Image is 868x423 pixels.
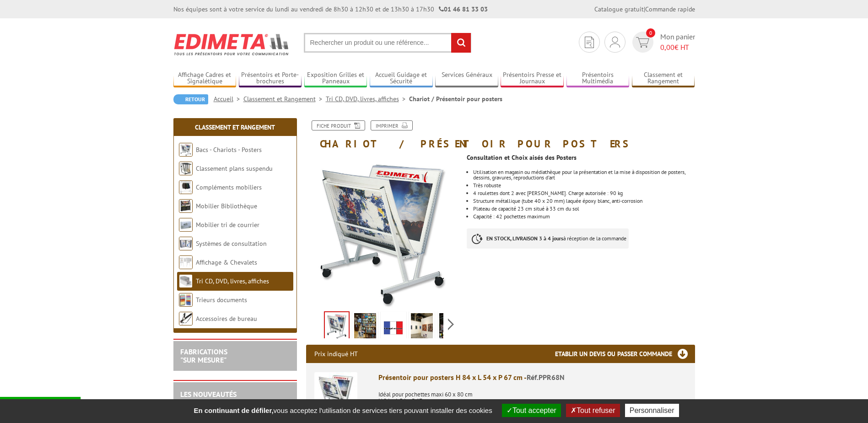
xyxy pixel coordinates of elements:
[411,313,433,342] img: presentoir_posters_ppr68n_3.jpg
[196,277,269,285] a: Tri CD, DVD, livres, affiches
[179,162,193,175] img: Classement plans suspendu
[304,33,471,53] input: Rechercher un produit ou une référence...
[179,293,193,307] img: Trieurs documents
[179,199,193,213] img: Mobilier Bibliothèque
[196,202,257,210] a: Mobilier Bibliothèque
[194,407,273,414] strong: En continuant de défiler,
[439,313,461,342] img: presentoir_posters_ppr68n_4bis.jpg
[527,373,565,382] span: Réf.PPR68N
[325,312,349,341] img: tri_cd_livres_affiches_ppr68n_1.jpg
[179,312,193,325] img: Accessoires de bureau
[173,71,237,86] a: Affichage Cadres et Signalétique
[473,183,695,188] li: Très robuste
[660,42,695,53] span: € HT
[585,37,594,48] img: devis rapide
[314,372,357,415] img: Présentoir pour posters H 84 x L 54 x P 67 cm
[239,71,302,86] a: Présentoirs et Porte-brochures
[636,37,649,48] img: devis rapide
[451,33,471,53] input: rechercher
[473,214,695,219] li: Capacité : 42 pochettes maximum
[370,71,433,86] a: Accueil Guidage et Sécurité
[555,345,695,363] h3: Etablir un devis ou passer commande
[473,190,695,196] li: 4 roulettes dont 2 avec [PERSON_NAME]. Charge autorisée : 90 kg
[173,27,290,61] img: Edimeta
[243,95,326,103] a: Classement et Rangement
[189,407,496,414] span: vous acceptez l'utilisation de services tiers pouvant installer des cookies
[594,5,644,13] a: Catalogue gratuit
[195,123,275,131] a: Classement et Rangement
[447,317,455,332] span: Next
[625,404,679,417] button: Personnaliser (fenêtre modale)
[312,120,365,130] a: Fiche produit
[304,71,367,86] a: Exposition Grilles et Panneaux
[196,315,257,323] a: Accessoires de bureau
[409,94,502,103] li: Chariot / Présentoir pour posters
[196,146,262,154] a: Bacs - Chariots - Posters
[306,154,460,308] img: tri_cd_livres_affiches_ppr68n_1.jpg
[467,228,629,249] p: à réception de la commande
[473,206,695,211] li: Plateau de capacité 23 cm situé à 33 cm du sol
[179,255,193,269] img: Affichage & Chevalets
[566,404,620,417] button: Tout refuser
[566,71,630,86] a: Présentoirs Multimédia
[179,180,193,194] img: Compléments mobiliers
[486,235,563,242] strong: EN STOCK, LIVRAISON 3 à 4 jours
[180,347,227,364] a: FABRICATIONS"Sur Mesure"
[173,94,208,104] a: Retour
[326,95,409,103] a: Tri CD, DVD, livres, affiches
[196,296,247,304] a: Trieurs documents
[314,345,358,363] p: Prix indiqué HT
[196,183,262,191] a: Compléments mobiliers
[179,237,193,250] img: Systèmes de consultation
[214,95,243,103] a: Accueil
[630,32,695,53] a: devis rapide 0 Mon panier 0,00€ HT
[502,404,561,417] button: Tout accepter
[501,71,564,86] a: Présentoirs Presse et Journaux
[173,5,488,14] div: Nos équipes sont à votre service du lundi au vendredi de 8h30 à 12h30 et de 13h30 à 17h30
[632,71,695,86] a: Classement et Rangement
[179,274,193,288] img: Tri CD, DVD, livres, affiches
[646,28,655,38] span: 0
[378,385,687,404] p: Idéal pour pochettes maxi 60 x 80 cm H 84 x L 54 x P 67 cm
[196,164,273,173] a: Classement plans suspendu
[467,153,577,162] strong: Consultation et Choix aisés des Posters
[439,5,488,13] strong: 01 46 81 33 03
[660,32,695,53] span: Mon panier
[180,390,237,399] a: LES NOUVEAUTÉS
[473,169,695,180] li: Utilisation en magasin ou médiathèque pour la présentation et la mise à disposition de posters, d...
[473,198,695,204] li: Structure métallique (tube 40 x 20 mm) laquée époxy blanc, anti-corrosion
[196,221,259,229] a: Mobilier tri de courrier
[371,120,413,130] a: Imprimer
[435,71,498,86] a: Services Généraux
[378,372,687,383] div: Présentoir pour posters H 84 x L 54 x P 67 cm -
[383,313,404,342] img: edimeta_produit_fabrique_en_france.jpg
[196,239,267,248] a: Systèmes de consultation
[179,218,193,232] img: Mobilier tri de courrier
[179,143,193,157] img: Bacs - Chariots - Posters
[354,313,376,342] img: presentoir_posters_ppr68n.jpg
[594,5,695,14] div: |
[660,43,674,52] span: 0,00
[196,258,257,266] a: Affichage & Chevalets
[610,37,620,48] img: devis rapide
[645,5,695,13] a: Commande rapide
